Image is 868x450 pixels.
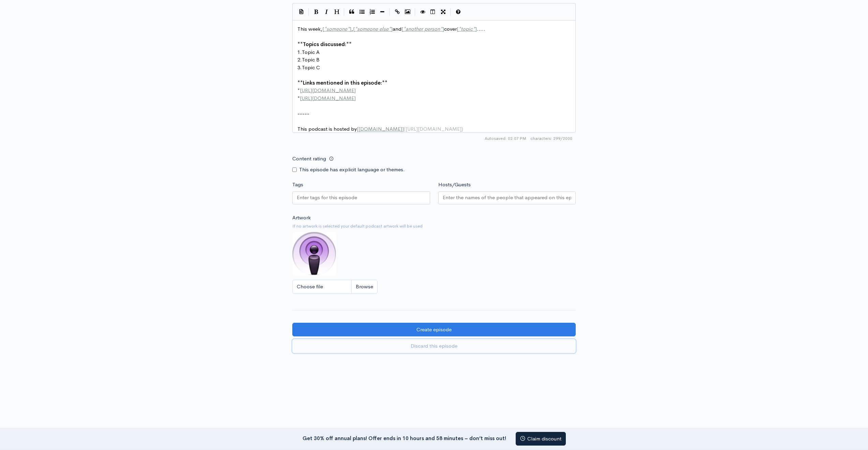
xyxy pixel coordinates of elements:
[303,435,506,441] strong: Get 30% off annual plans! Offer ends in 10 hours and 58 minutes – don’t miss out!
[443,194,572,202] input: Enter the names of the people that appeared on this episode
[402,126,404,132] span: ]
[297,56,302,63] span: 2.
[292,214,311,222] label: Artwork
[297,49,302,55] span: 1.
[296,6,306,17] button: Insert Show Notes Template
[428,7,438,17] button: Toggle Side by Side
[297,110,309,117] span: -----
[353,26,355,32] span: [
[404,126,406,132] span: (
[453,7,463,17] button: Markdown Guide
[302,56,320,63] span: Topic B
[302,49,320,55] span: Topic A
[292,152,326,166] label: Content rating
[438,181,471,189] label: Hosts/Guests
[438,7,448,17] button: Toggle Fullscreen
[391,26,393,32] span: ]
[358,126,402,132] span: [DOMAIN_NAME]
[292,339,576,353] a: Discard this episode
[311,7,321,17] button: Bold
[344,8,344,16] i: |
[402,7,413,17] button: Insert Image
[530,135,572,142] span: 299/2000
[442,26,444,32] span: ]
[461,126,463,132] span: )
[303,41,346,47] span: Topics discussed:
[457,26,458,32] span: [
[357,126,358,132] span: [
[357,26,388,32] span: someone else
[303,79,382,86] span: Links mentioned in this episode:
[392,7,402,17] button: Create Link
[357,7,367,17] button: Generic List
[299,166,405,174] label: This episode has explicit language or themes.
[350,26,351,32] span: ]
[302,64,320,71] span: Topic C
[450,8,451,16] i: |
[485,135,526,142] span: Autosaved: 02:07 PM
[377,7,387,17] button: Insert Horizontal Line
[389,8,390,16] i: |
[417,7,428,17] button: Toggle Preview
[321,7,332,17] button: Italic
[516,432,566,446] a: Claim discount
[322,26,324,32] span: [
[406,126,461,132] span: [URL][DOMAIN_NAME]
[297,194,358,202] input: Enter tags for this episode
[347,7,357,17] button: Quote
[292,323,576,337] input: Create episode
[401,26,403,32] span: [
[300,95,356,101] span: [URL][DOMAIN_NAME]
[297,126,463,132] span: This podcast is hosted by
[406,26,440,32] span: another person
[308,8,309,16] i: |
[475,26,477,32] span: ]
[292,181,303,189] label: Tags
[297,64,302,71] span: 3.
[461,26,473,32] span: topic
[332,7,342,17] button: Heading
[300,87,356,93] span: [URL][DOMAIN_NAME]
[292,223,576,230] small: If no artwork is selected your default podcast artwork will be used
[297,26,485,32] span: This week, , and cover .....
[367,7,377,17] button: Numbered List
[415,8,415,16] i: |
[326,26,347,32] span: someone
